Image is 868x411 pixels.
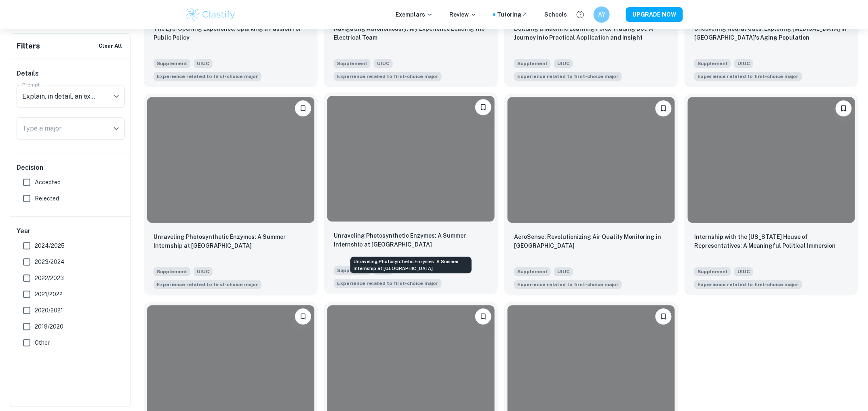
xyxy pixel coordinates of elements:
span: Supplement [154,59,190,68]
span: Supplement [694,59,731,68]
span: Experience related to first-choice major [337,280,438,287]
span: Supplement [694,267,731,276]
a: Tutoring [497,10,528,19]
span: 2023/2024 [35,257,65,266]
span: 2024/2025 [35,241,65,250]
span: Explain, in detail, an experience you've had in the past 3 to 4 years related to your first-choic... [154,71,261,81]
span: Accepted [35,178,61,187]
h6: Decision [17,163,125,173]
h6: AY [597,10,607,19]
p: The Eye-Opening Experience: Sparking a Passion for Public Policy [154,24,308,42]
span: Supplement [334,266,371,275]
label: Prompt [22,81,40,88]
span: UIUC [194,59,213,68]
button: UPGRADE NOW [626,7,683,22]
button: Help and Feedback [573,8,587,21]
span: 2022/2023 [35,274,64,282]
a: BookmarkUnraveling Photosynthetic Enzymes: A Summer Internship at Berkeley LabSupplementUIUCExpla... [324,94,498,295]
button: Bookmark [295,308,311,325]
span: 2021/2022 [35,290,63,299]
button: Open [111,123,122,134]
span: Explain, in detail, an experience you've had in the past 3 to 4 years related to your first-choic... [514,279,622,289]
button: Bookmark [655,100,672,116]
p: Uncovering Neural Cues: Exploring Memory Impairment in Taiwan's Aging Population [694,24,849,42]
span: Experience related to first-choice major [517,281,619,288]
span: Explain, in detail, an experience you've had in the past 3 to 4 years related to your first-choic... [694,279,802,289]
span: UIUC [374,59,393,68]
span: Supplement [334,59,371,68]
span: UIUC [734,59,753,68]
span: UIUC [194,267,213,276]
span: UIUC [554,59,573,68]
span: Explain, in detail, an experience you've had in the past 3 to 4 years related to your first-choic... [154,279,261,289]
h6: Filters [17,40,40,52]
p: Building a Machine Learning Forex Trading Bot: A Journey into Practical Application and Insight [514,24,668,42]
p: Review [449,10,477,19]
button: AY [594,6,610,23]
span: Experience related to first-choice major [157,281,258,288]
span: Supplement [514,267,551,276]
button: Bookmark [295,100,311,116]
h6: Details [17,69,125,78]
h6: Year [17,226,125,236]
button: Clear All [97,40,124,52]
p: Internship with the New Mexico House of Representatives: A Meaningful Political Immersion [694,232,849,250]
div: Unraveling Photosynthetic Enzymes: A Summer Internship at [GEOGRAPHIC_DATA] [350,257,472,273]
span: Explain, in detail, an experience you've had in the past 3 to 4 years related to your first-choic... [694,71,802,81]
a: BookmarkUnraveling Photosynthetic Enzymes: A Summer Internship at Berkeley LabSupplementUIUCExpla... [144,94,318,295]
span: Supplement [514,59,551,68]
button: Open [111,91,122,102]
span: Explain, in detail, an experience you've had in the past 3 to 4 years related to your first-choic... [334,71,442,81]
p: Unraveling Photosynthetic Enzymes: A Summer Internship at Berkeley Lab [334,231,488,249]
span: Experience related to first-choice major [157,73,258,80]
span: 2019/2020 [35,322,63,331]
span: Experience related to first-choice major [697,73,799,80]
button: Bookmark [475,308,491,325]
p: Navigating Autonomously: My Experience Leading the Electrical Team [334,24,488,42]
p: Exemplars [396,10,433,19]
span: Supplement [154,267,190,276]
span: Explain, in detail, an experience you've had in the past 3 to 4 years related to your first-choic... [334,278,442,288]
button: Bookmark [836,100,852,116]
a: BookmarkInternship with the New Mexico House of Representatives: A Meaningful Political Immersion... [685,94,858,295]
span: 2020/2021 [35,306,63,315]
span: Experience related to first-choice major [697,281,799,288]
img: Clastify logo [185,6,236,23]
button: Bookmark [655,308,672,325]
span: Other [35,338,50,347]
span: UIUC [734,267,753,276]
span: UIUC [554,267,573,276]
a: Schools [544,10,567,19]
span: Explain, in detail, an experience you've had in the past 3 to 4 years related to your first-choic... [514,71,622,81]
p: AeroSense: Revolutionizing Air Quality Monitoring in Jaipur [514,232,668,250]
span: Experience related to first-choice major [517,73,619,80]
a: BookmarkAeroSense: Revolutionizing Air Quality Monitoring in JaipurSupplementUIUCExplain, in deta... [504,94,678,295]
button: Bookmark [475,99,491,115]
p: Unraveling Photosynthetic Enzymes: A Summer Internship at Berkeley Lab [154,232,308,250]
span: Rejected [35,194,59,203]
span: Experience related to first-choice major [337,73,438,80]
